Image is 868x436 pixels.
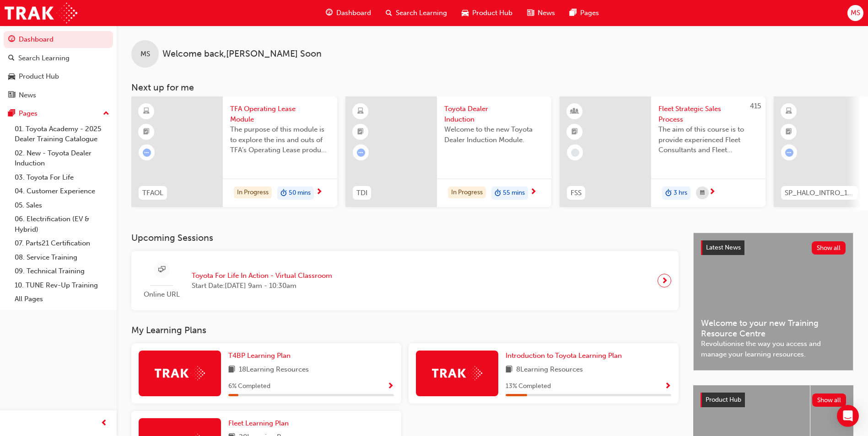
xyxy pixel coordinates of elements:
a: 04. Customer Experience [11,184,113,198]
a: Product Hub [4,68,113,85]
a: 03. Toyota For Life [11,170,113,185]
div: News [19,90,36,101]
span: book-icon [506,364,512,376]
h3: Upcoming Sessions [131,233,679,243]
span: The purpose of this module is to explore the ins and outs of TFA’s Operating Lease product. In th... [230,124,330,155]
a: Introduction to Toyota Learning Plan [506,351,625,361]
div: Product Hub [19,71,59,82]
span: Welcome to the new Toyota Dealer Induction Module. [444,124,544,145]
span: Online URL [139,289,184,300]
img: Trak [432,366,482,380]
span: TFA Operating Lease Module [230,104,330,124]
div: Pages [19,108,38,119]
span: MS [140,49,150,59]
span: 55 mins [503,188,525,198]
span: learningResourceType_INSTRUCTOR_LED-icon [571,106,578,117]
a: 06. Electrification (EV & Hybrid) [11,212,113,236]
span: booktick-icon [571,126,578,138]
h3: My Learning Plans [131,325,679,335]
span: 8 Learning Resources [516,364,583,376]
span: Latest News [706,244,741,251]
div: Search Learning [18,53,70,64]
span: Search Learning [396,8,447,18]
span: TDI [356,188,367,198]
span: up-icon [103,108,109,120]
span: booktick-icon [143,126,150,138]
span: duration-icon [665,187,672,199]
button: Show all [812,241,846,255]
span: 13 % Completed [506,381,551,392]
span: TFAOL [142,188,163,198]
span: learningResourceType_ELEARNING-icon [786,106,792,117]
span: book-icon [228,364,235,376]
span: 18 Learning Resources [239,364,309,376]
span: learningRecordVerb_ATTEMPT-icon [357,149,365,157]
span: learningRecordVerb_ATTEMPT-icon [785,149,793,157]
span: learningRecordVerb_NONE-icon [571,149,579,157]
a: Online URLToyota For Life In Action - Virtual ClassroomStart Date:[DATE] 9am - 10:30am [139,258,671,303]
a: 09. Technical Training [11,264,113,278]
div: In Progress [448,186,486,199]
span: Show Progress [387,383,394,391]
a: Search Learning [4,50,113,67]
div: In Progress [234,186,272,199]
a: 10. TUNE Rev-Up Training [11,278,113,292]
span: learningResourceType_ELEARNING-icon [143,106,150,117]
span: booktick-icon [786,126,792,138]
span: duration-icon [495,187,501,199]
span: next-icon [316,188,323,197]
span: Dashboard [336,8,371,18]
a: Product HubShow all [701,393,846,407]
span: learningRecordVerb_ATTEMPT-icon [143,149,151,157]
button: MS [847,5,863,21]
span: sessionType_ONLINE_URL-icon [158,264,165,276]
button: Pages [4,105,113,122]
a: pages-iconPages [562,4,606,22]
a: TFAOLTFA Operating Lease ModuleThe purpose of this module is to explore the ins and outs of TFA’s... [131,96,337,207]
a: 02. New - Toyota Dealer Induction [11,146,113,170]
span: search-icon [8,54,15,63]
span: Welcome to your new Training Resource Centre [701,318,846,339]
a: Latest NewsShow allWelcome to your new Training Resource CentreRevolutionise the way you access a... [693,233,853,371]
span: pages-icon [570,7,577,19]
span: Pages [580,8,599,18]
span: search-icon [386,7,392,19]
span: booktick-icon [357,126,364,138]
img: Trak [155,366,205,380]
span: 50 mins [289,188,311,198]
button: DashboardSearch LearningProduct HubNews [4,29,113,105]
span: learningResourceType_ELEARNING-icon [357,106,364,117]
span: Start Date: [DATE] 9am - 10:30am [192,281,332,291]
span: prev-icon [101,418,108,429]
a: 07. Parts21 Certification [11,236,113,250]
a: News [4,87,113,104]
span: Toyota Dealer Induction [444,104,544,124]
span: The aim of this course is to provide experienced Fleet Consultants and Fleet Managers with a revi... [658,124,758,155]
span: guage-icon [326,7,333,19]
span: Product Hub [706,396,741,404]
a: TDIToyota Dealer InductionWelcome to the new Toyota Dealer Induction Module.In Progressduration-i... [345,96,551,207]
span: Product Hub [472,8,512,18]
span: duration-icon [280,187,287,199]
span: MS [851,8,860,18]
a: Trak [5,3,77,23]
span: news-icon [527,7,534,19]
span: car-icon [462,7,469,19]
a: All Pages [11,292,113,306]
span: Revolutionise the way you access and manage your learning resources. [701,339,846,359]
a: car-iconProduct Hub [454,4,520,22]
a: guage-iconDashboard [318,4,378,22]
span: T4BP Learning Plan [228,351,291,360]
a: 415FSSFleet Strategic Sales ProcessThe aim of this course is to provide experienced Fleet Consult... [560,96,766,207]
span: Welcome back , [PERSON_NAME] Soon [162,49,322,59]
a: Dashboard [4,31,113,48]
span: 6 % Completed [228,381,270,392]
span: News [538,8,555,18]
a: 08. Service Training [11,250,113,265]
span: next-icon [709,188,716,197]
span: guage-icon [8,36,15,44]
span: pages-icon [8,110,15,118]
button: Show Progress [664,381,671,392]
span: Toyota For Life In Action - Virtual Classroom [192,271,332,281]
